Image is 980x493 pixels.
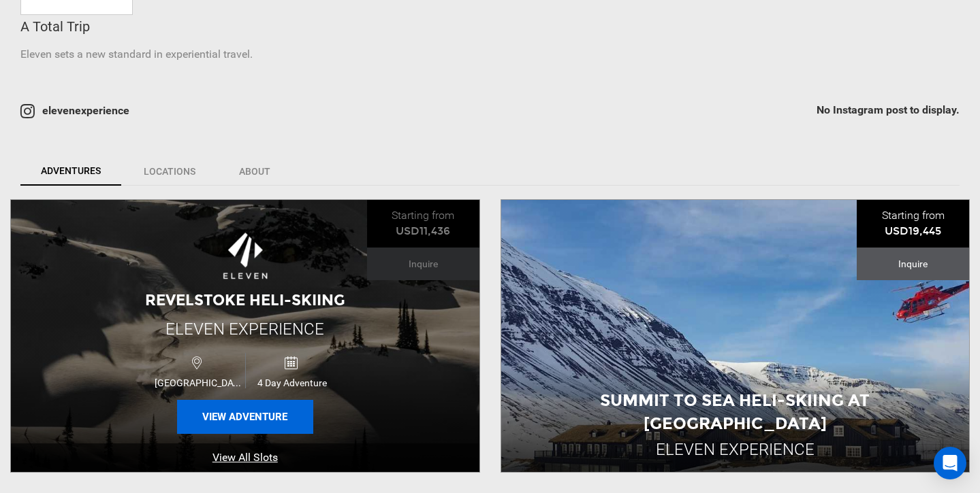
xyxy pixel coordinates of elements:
a: Locations [123,157,217,186]
a: Adventures [20,157,121,186]
span: [GEOGRAPHIC_DATA] [151,377,244,388]
div: Open Intercom Messenger [934,447,966,479]
a: About [218,157,291,186]
img: images [217,228,274,283]
span: Revelstoke Heli-Skiing [145,291,345,309]
p: Eleven sets a new standard in experiential travel. [20,47,960,63]
span: elevenexperience [42,105,129,118]
span: No Instagram post to display. [817,103,960,118]
span: 4 Day Adventure [246,377,338,388]
div: A Total Trip [20,17,960,37]
span: Eleven Experience [165,320,324,339]
button: View Adventure [177,400,313,434]
a: View All Slots [11,443,479,473]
